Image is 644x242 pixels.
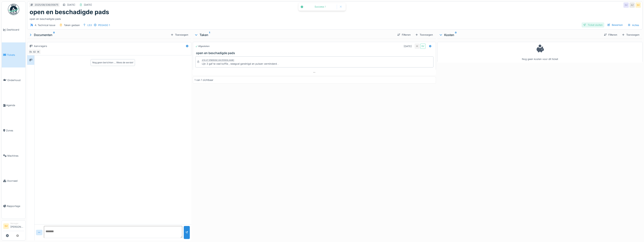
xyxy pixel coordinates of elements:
[29,33,169,37] div: Documenten
[3,222,24,231] a: SV Manager[PERSON_NAME]
[7,28,24,31] span: Dashboard
[3,223,9,229] li: SV
[439,33,601,37] div: Kosten
[602,32,619,37] div: Filteren
[7,78,24,82] span: Onderhoud
[420,44,426,49] div: SV
[415,44,420,49] div: IK
[7,53,24,57] span: Tickets
[28,49,33,54] div: SV
[7,204,24,208] span: Rapportage
[636,2,641,8] div: SV
[30,8,109,16] h1: open en beschadigde pads
[98,23,110,27] div: PEGASO 1
[35,3,58,7] div: 2025/08/336/05675
[202,62,278,66] div: Lijn 3 gaf te veel koffie , weegcel gereinigd en pulsen verminderd .
[53,33,55,37] sup: 0
[34,44,47,48] div: Aanvragers
[10,222,24,225] div: Manager
[87,23,92,27] div: L53
[36,49,41,54] div: IK
[404,44,412,48] div: [DATE]
[7,179,24,183] span: Voorraad
[209,33,210,37] sup: 1
[629,2,635,8] div: AZ
[2,67,25,93] a: Onderhoud
[8,4,19,15] img: Badge_color-CXgf-gQk.svg
[606,22,624,28] div: Bewerken
[2,42,25,68] a: Tickets
[305,5,335,8] div: Success !
[10,222,24,230] li: [PERSON_NAME]
[84,3,92,7] div: [DATE]
[195,45,210,48] div: Afgesloten
[396,32,412,37] div: Filteren
[194,33,394,37] div: Taken
[30,16,640,21] div: open en beschadigde pads
[2,143,25,168] a: Machines
[2,194,25,219] a: Rapportage
[35,23,55,27] div: 4. Technical issue
[67,3,75,7] div: [DATE]
[626,22,641,28] div: Acties
[169,32,190,37] div: Toevoegen
[414,32,434,37] div: Toevoegen
[6,129,24,132] span: Zones
[623,2,629,8] div: SV
[32,49,37,54] div: AZ
[195,78,213,82] div: 1 van 1 zichtbaar
[196,51,434,55] h3: open en beschadigde pads
[582,22,604,28] div: Ticket sluiten
[64,23,80,27] div: Taken gedaan
[2,118,25,143] a: Zones
[92,61,133,64] div: Nog geen berichten … Wees de eerste!
[202,59,234,62] div: Afsluit opmerking van [PERSON_NAME]
[2,17,25,42] a: Dashboard
[2,93,25,118] a: Agenda
[6,103,24,107] span: Agenda
[455,33,457,37] sup: 0
[7,154,24,158] span: Machines
[440,44,640,61] div: Nog geen kosten voor dit ticket
[620,32,641,37] div: Toevoegen
[2,168,25,194] a: Voorraad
